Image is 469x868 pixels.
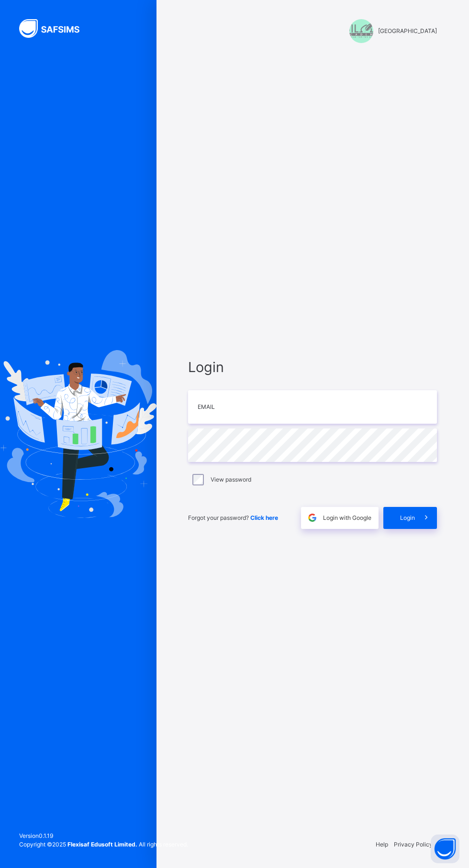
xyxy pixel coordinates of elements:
span: Login with Google [323,514,371,522]
label: View password [211,475,251,484]
strong: Flexisaf Edusoft Limited. [67,841,137,848]
span: [GEOGRAPHIC_DATA] [378,27,437,35]
img: SAFSIMS Logo [19,19,91,38]
img: google.396cfc9801f0270233282035f929180a.svg [307,512,318,523]
span: Forgot your password? [188,514,278,521]
button: Open asap [431,835,459,863]
a: Privacy Policy [394,841,433,848]
span: Login [400,514,415,522]
span: Copyright © 2025 All rights reserved. [19,841,188,848]
a: Help [376,841,388,848]
span: Version 0.1.19 [19,832,188,840]
span: Login [188,357,437,377]
a: Click here [250,514,278,521]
